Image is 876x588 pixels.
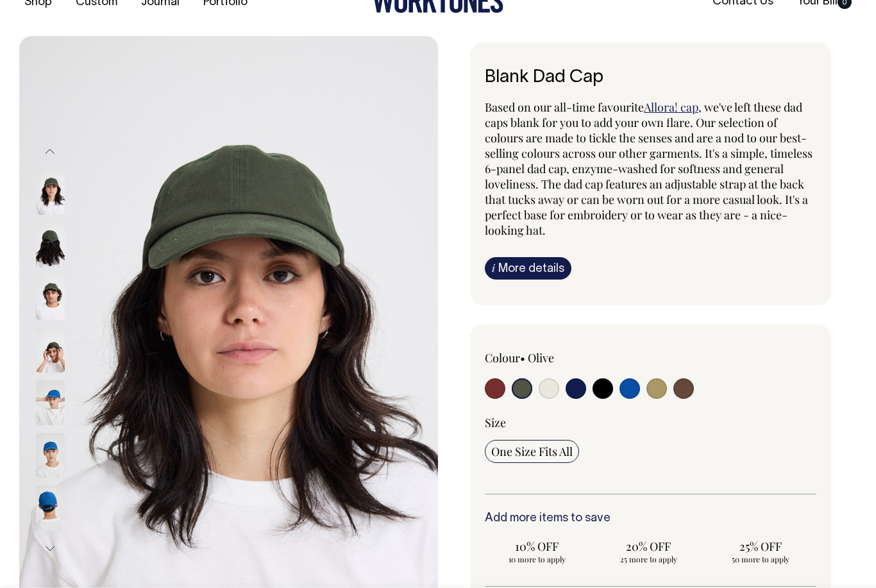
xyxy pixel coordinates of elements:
[520,350,525,365] span: •
[36,275,65,320] img: olive
[715,554,806,564] span: 50 more to apply
[485,257,571,280] a: iMore details
[485,512,816,525] h6: Add more items to save
[485,535,589,568] input: 10% OFF 10 more to apply
[596,535,700,568] input: 20% OFF 25 more to apply
[644,99,698,115] a: Allora! cap
[485,99,644,115] span: Based on our all-time favourite
[603,539,694,554] span: 20% OFF
[36,170,65,215] img: olive
[709,535,813,568] input: 25% OFF 50 more to apply
[491,444,573,459] span: One Size Fits All
[485,68,816,88] h1: Blank Dad Cap
[715,539,806,554] span: 25% OFF
[491,554,582,564] span: 10 more to apply
[40,534,60,563] button: Next
[36,485,65,530] img: worker-blue
[528,350,554,365] label: Olive
[36,433,65,478] img: worker-blue
[40,137,60,166] button: Previous
[36,223,65,267] img: olive
[485,350,618,365] div: Colour
[492,261,495,274] span: i
[485,415,816,430] div: Size
[603,554,694,564] span: 25 more to apply
[36,328,65,373] img: olive
[36,380,65,425] img: worker-blue
[485,99,813,238] span: , we've left these dad caps blank for you to add your own flare. Our selection of colours are mad...
[485,440,579,463] input: One Size Fits All
[491,539,582,554] span: 10% OFF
